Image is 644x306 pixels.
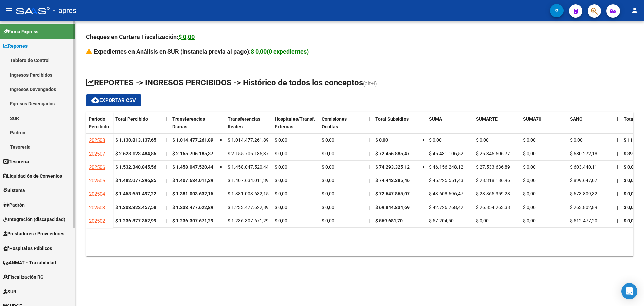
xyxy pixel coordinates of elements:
[89,218,105,224] span: 202502
[570,178,597,183] span: $ 899.647,07
[520,112,567,140] datatable-header-cell: SUMA70
[322,164,334,170] span: $ 0,00
[631,6,639,14] mat-icon: person
[228,116,260,129] span: Transferencias Reales
[476,116,498,122] span: SUMARTE
[369,178,370,183] span: |
[422,218,425,223] span: =
[476,137,489,143] span: $ 0,00
[322,191,334,196] span: $ 0,00
[476,164,510,170] span: $ 27.533.636,89
[322,205,334,210] span: $ 0,00
[429,205,463,210] span: $ 42.726.768,42
[523,137,536,143] span: $ 0,00
[3,172,62,180] span: Liquidación de Convenios
[115,151,156,156] strong: $ 2.628.123.484,85
[172,137,213,143] span: $ 1.014.477.261,89
[3,273,44,281] span: Fiscalización RG
[523,116,541,122] span: SUMA70
[275,218,287,223] span: $ 0,00
[166,116,167,122] span: |
[473,112,520,140] datatable-header-cell: SUMARTE
[86,94,141,106] button: Exportar CSV
[617,191,618,196] span: |
[319,112,366,140] datatable-header-cell: Comisiones Ocultas
[375,178,410,183] span: $ 74.443.385,46
[219,137,222,143] span: =
[172,164,213,170] span: $ 1.458.047.520,44
[219,164,222,170] span: =
[567,112,614,140] datatable-header-cell: SANO
[375,164,410,170] span: $ 74.293.325,12
[422,151,425,156] span: =
[523,151,536,156] span: $ 0,00
[624,164,636,170] span: $ 0,00
[369,151,370,156] span: |
[322,218,334,223] span: $ 0,00
[166,191,167,196] span: |
[617,218,618,223] span: |
[570,137,583,143] span: $ 0,00
[275,151,287,156] span: $ 0,00
[369,137,370,143] span: |
[219,178,222,183] span: =
[115,137,156,143] strong: $ 1.130.813.137,65
[94,48,309,55] strong: Expedientes en Análisis en SUR (instancia previa al pago):
[523,178,536,183] span: $ 0,00
[3,42,28,50] span: Reportes
[3,288,16,295] span: SUR
[115,116,148,122] span: Total Percibido
[89,137,105,143] span: 202508
[172,205,213,210] span: $ 1.233.477.622,89
[275,137,287,143] span: $ 0,00
[322,116,347,129] span: Comisiones Ocultas
[219,191,222,196] span: =
[113,112,163,140] datatable-header-cell: Total Percibido
[272,112,319,140] datatable-header-cell: Hospitales/Transf. Externas
[429,164,463,170] span: $ 46.156.248,12
[3,201,25,209] span: Padrón
[322,151,334,156] span: $ 0,00
[228,191,269,196] span: $ 1.381.003.632,15
[422,164,425,170] span: =
[170,112,217,140] datatable-header-cell: Transferencias Diarias
[166,137,167,143] span: |
[375,205,410,210] span: $ 69.844.834,69
[228,164,269,170] span: $ 1.458.047.520,44
[86,78,363,87] span: REPORTES -> INGRESOS PERCIBIDOS -> Histórico de todos los conceptos
[429,137,442,143] span: $ 0,00
[523,191,536,196] span: $ 0,00
[617,137,618,143] span: |
[219,218,222,223] span: =
[369,191,370,196] span: |
[3,245,52,252] span: Hospitales Públicos
[89,191,105,197] span: 202504
[476,191,510,196] span: $ 28.365.359,28
[375,151,410,156] span: $ 72.456.885,47
[570,151,597,156] span: $ 680.272,18
[422,191,425,196] span: =
[89,151,105,157] span: 202507
[570,218,597,223] span: $ 512.477,20
[115,218,156,223] strong: $ 1.236.877.352,99
[476,218,489,223] span: $ 0,00
[614,112,621,140] datatable-header-cell: |
[375,116,409,122] span: Total Subsidios
[115,191,156,196] strong: $ 1.453.651.497,22
[91,97,136,103] span: Exportar CSV
[363,80,377,87] span: (alt+i)
[523,164,536,170] span: $ 0,00
[476,151,510,156] span: $ 26.345.506,77
[322,178,334,183] span: $ 0,00
[115,164,156,170] strong: $ 1.532.340.845,56
[5,6,13,14] mat-icon: menu
[86,33,195,40] strong: Cheques en Cartera Fiscalización:
[369,164,370,170] span: |
[275,164,287,170] span: $ 0,00
[228,151,269,156] span: $ 2.155.706.185,37
[426,112,473,140] datatable-header-cell: SUMA
[166,205,167,210] span: |
[624,191,636,196] span: $ 0,00
[89,164,105,170] span: 202506
[617,164,618,170] span: |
